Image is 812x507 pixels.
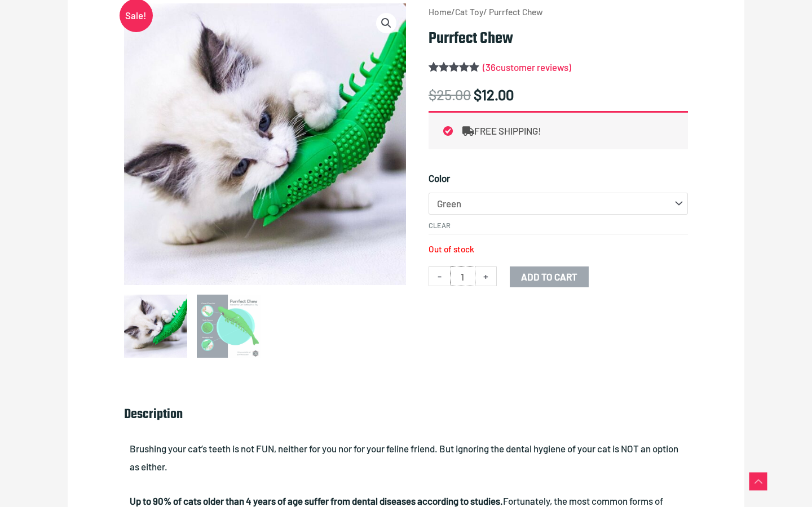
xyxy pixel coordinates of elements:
h2: Description [124,406,688,424]
span: $ [474,86,482,103]
img: A white kitten playing with a green Purrfect Chew [124,295,187,358]
span: Rated out of 5 based on customer ratings [429,62,480,115]
a: Cat Toy [455,6,483,17]
span: $ [429,86,436,103]
input: Product quantity [450,266,475,286]
p: Out of stock [429,244,688,255]
h1: Purrfect Chew [429,29,688,49]
label: Color [429,172,450,184]
a: Clear options [429,221,451,230]
a: - [429,266,450,286]
b: Up to 90% of cats older than 4 years of age suffer from dental diseases according to studies. [130,495,503,506]
span: 36 [429,62,438,86]
nav: Breadcrumb [429,3,688,20]
div: FREE SHIPPING! [429,111,688,150]
a: (36customer reviews) [483,61,571,73]
button: Add to cart [510,266,589,287]
bdi: 25.00 [429,86,471,103]
img: Analysis of Purrfect Chew. It has a catnip pod, it has aspirities to brush teeth and it's soft ye... [197,295,260,358]
a: View full-screen image gallery [376,13,396,33]
bdi: 12.00 [474,86,514,103]
span: 36 [486,61,496,73]
a: Home [429,6,451,17]
a: + [475,266,497,286]
p: Brushing your cat’s teeth is not FUN, neither for you nor for your feline friend. But ignoring th... [130,440,682,475]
